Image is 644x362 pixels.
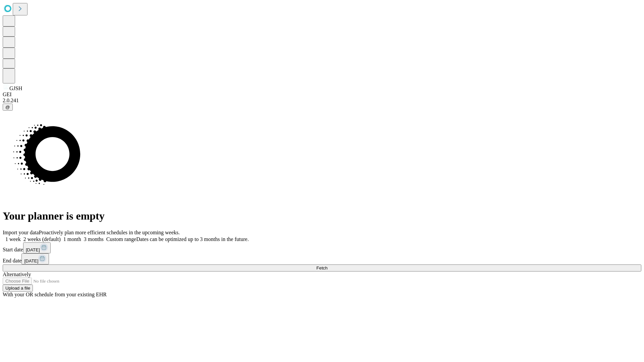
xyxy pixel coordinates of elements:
span: 2 weeks (default) [23,236,61,242]
div: 2.0.241 [3,98,641,104]
span: Alternatively [3,271,31,277]
span: Dates can be optimized up to 3 months in the future. [136,236,249,242]
div: Start date [3,242,641,253]
span: 1 month [63,236,81,242]
span: 1 week [5,236,21,242]
span: Fetch [316,265,327,270]
h1: Your planner is empty [3,210,641,222]
button: Fetch [3,264,641,271]
span: [DATE] [24,258,38,263]
button: @ [3,104,13,111]
div: End date [3,253,641,264]
span: [DATE] [26,247,40,252]
span: Import your data [3,230,39,235]
span: Proactively plan more efficient schedules in the upcoming weeks. [39,230,180,235]
button: [DATE] [21,253,49,264]
span: Custom range [106,236,136,242]
span: GJSH [9,85,22,91]
span: With your OR schedule from your existing EHR [3,292,107,297]
span: @ [5,105,10,110]
button: Upload a file [3,285,33,292]
div: GEI [3,92,641,98]
button: [DATE] [23,242,51,253]
span: 3 months [84,236,104,242]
